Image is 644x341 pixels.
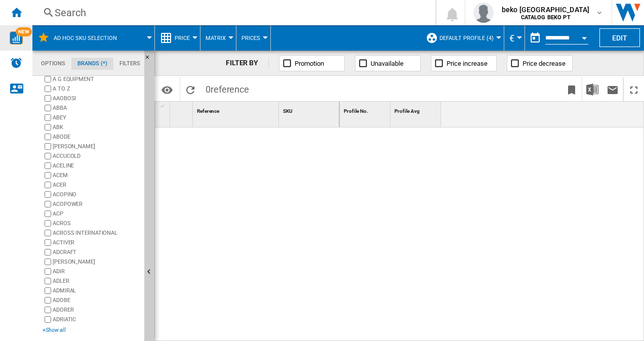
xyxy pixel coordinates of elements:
input: brand.name [45,162,51,169]
button: Price decrease [507,55,573,71]
input: brand.name [45,143,51,150]
label: AAOBOSI [53,95,140,102]
span: Price [175,35,190,41]
button: Default profile (4) [439,25,499,51]
button: Promotion [279,55,345,71]
img: wise-card.svg [10,31,23,45]
span: Matrix [206,35,226,41]
button: Options [157,80,177,99]
div: Price [160,25,195,51]
span: Unavailable [371,60,404,67]
button: Bookmark this report [561,77,582,101]
div: Reference Sort None [195,102,278,117]
label: ACOPINO [53,191,140,198]
span: Price increase [447,60,488,67]
div: Ad Hoc Sku Selection [37,25,149,51]
input: brand.name [45,95,51,102]
span: € [509,33,514,44]
input: brand.name [45,297,51,304]
input: brand.name [45,210,51,217]
label: A G EQUIPMENT [53,75,140,83]
label: ADRIATIC [53,316,140,323]
input: brand.name [45,287,51,294]
button: Prices [241,25,265,51]
span: Profile Avg [394,108,420,114]
md-tab-item: Filters [113,58,146,70]
span: beko [GEOGRAPHIC_DATA] [502,5,589,15]
input: brand.name [45,86,51,92]
button: Open calendar [575,27,593,46]
span: Ad Hoc Sku Selection [54,35,117,41]
label: A TO Z [53,85,140,93]
div: € [509,25,519,51]
label: ACEM [53,172,140,179]
button: Ad Hoc Sku Selection [54,25,127,51]
md-tab-item: Brands (*) [71,58,113,70]
input: brand.name [45,105,51,111]
span: Prices [241,35,260,41]
div: SKU Sort None [281,102,339,117]
span: Reference [197,108,219,114]
input: brand.name [45,316,51,323]
input: brand.name [45,249,51,255]
button: Maximize [624,77,644,101]
span: 0 [200,77,254,99]
span: Default profile (4) [439,35,494,41]
span: NEW [16,27,32,36]
label: ACELINE [53,162,140,169]
label: ACROSS INTERNATIONAL [53,229,140,237]
button: Unavailable [355,55,421,71]
button: Hide [144,51,156,69]
div: Sort None [342,102,390,117]
input: brand.name [45,239,51,246]
div: Profile No. Sort None [342,102,390,117]
img: alerts-logo.svg [10,57,22,69]
div: Matrix [206,25,231,51]
label: ACROS [53,220,140,227]
img: excel-24x24.png [586,83,598,96]
input: brand.name [45,76,51,82]
div: Sort None [392,102,441,117]
md-menu: Currency [504,25,525,51]
input: brand.name [45,182,51,188]
button: Reload [180,77,200,101]
label: ACCUCOLD [53,152,140,160]
span: Promotion [295,60,324,67]
input: brand.name [45,124,51,131]
input: brand.name [45,259,51,265]
div: Sort None [195,102,278,117]
input: brand.name [45,278,51,284]
span: SKU [283,108,293,114]
input: brand.name [45,220,51,227]
div: Sort None [172,102,192,117]
label: ABEY [53,114,140,121]
button: Download in Excel [582,77,602,101]
label: ACTIVER [53,239,140,246]
button: md-calendar [525,28,545,48]
input: brand.name [45,153,51,159]
label: ACP [53,210,140,218]
input: brand.name [45,134,51,140]
div: Sort None [281,102,339,117]
span: reference [211,84,249,95]
label: ADCRAFT [53,248,140,256]
label: ADMIRAL [53,287,140,294]
input: brand.name [45,172,51,179]
label: ADLER [53,277,140,285]
input: brand.name [45,230,51,236]
input: brand.name [45,201,51,207]
div: Default profile (4) [426,25,499,51]
input: brand.name [45,268,51,275]
label: ADOBE [53,296,140,304]
input: brand.name [45,307,51,313]
md-tab-item: Options [35,58,71,70]
label: [PERSON_NAME] [53,143,140,150]
label: ABBA [53,104,140,112]
label: [PERSON_NAME] [53,258,140,266]
div: +Show all [43,326,140,334]
input: brand.name [45,191,51,198]
span: Price decrease [522,60,566,67]
input: brand.name [45,114,51,121]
